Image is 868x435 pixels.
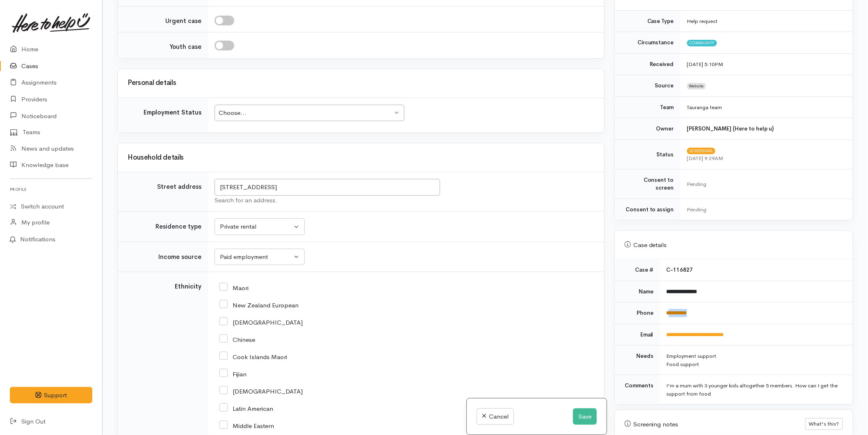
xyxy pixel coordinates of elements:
label: Urgent case [165,16,201,26]
div: Screening notes [625,420,805,429]
h6: Profile [10,184,92,195]
div: Employment Status [128,108,201,117]
div: Employment support [667,352,843,360]
span: Community [687,40,717,46]
td: Circumstance [615,32,681,54]
td: Team [615,96,681,118]
label: Chinese [219,337,255,343]
div: I'm a mum with 3 younger kids altogether 5 members. How can I get the support from food [667,382,843,398]
div: Case details [625,240,843,250]
div: Choose... [219,108,393,118]
span: Tauranga team [687,104,722,111]
button: Paid employment [215,249,305,266]
td: Received [615,53,681,75]
button: Support [10,387,92,404]
label: Middle Eastern [219,423,274,429]
td: Consent to assign [615,199,681,220]
label: New Zealand European [219,302,299,308]
td: Status [615,140,681,169]
label: Maori [219,285,249,291]
label: Youth case [169,42,201,52]
div: Paid employment [220,252,292,262]
td: Case Type [615,11,681,32]
h3: Household details [128,154,594,162]
h3: Personal details [128,79,594,87]
button: What's this? [805,418,843,430]
td: Needs [615,346,660,375]
td: Owner [615,118,681,140]
b: [PERSON_NAME] (Here to help u) [687,125,774,132]
label: Income source [158,252,201,262]
label: Street address [157,182,201,192]
td: Comments [615,375,660,405]
div: Pending [687,180,843,188]
button: Save [573,408,597,425]
time: [DATE] 5:10PM [687,61,724,68]
label: [DEMOGRAPHIC_DATA] [219,319,303,325]
div: Food support [667,360,843,369]
div: Private rental [220,222,292,231]
b: C-116827 [667,266,693,273]
td: Help request [681,11,853,32]
input: Enter a location [215,179,440,196]
td: Source [615,75,681,97]
label: Ethnicity [175,282,201,291]
td: Name [615,281,660,302]
label: [DEMOGRAPHIC_DATA] [219,388,303,394]
span: Screening [687,148,715,154]
div: Search for an address. [215,196,594,205]
button: Private rental [215,218,305,235]
label: Latin American [219,405,273,412]
td: Phone [615,302,660,324]
div: [DATE] 9:29AM [687,154,843,163]
td: Email [615,324,660,346]
label: Cook Islands Maori [219,354,287,360]
div: Pending [687,206,843,214]
td: Consent to screen [615,169,681,199]
a: Cancel [477,408,514,425]
label: Residence type [155,222,201,231]
label: Fijian [219,371,247,377]
td: Case # [615,259,660,281]
span: Website [687,83,706,89]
